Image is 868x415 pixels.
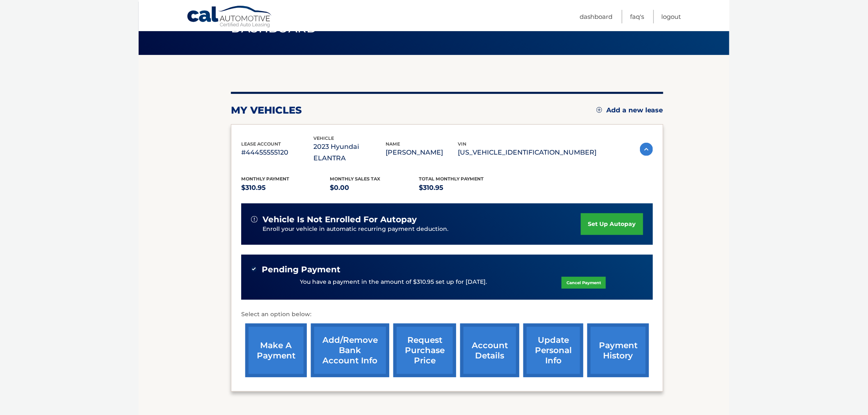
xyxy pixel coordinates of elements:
[596,106,663,114] a: Add a new lease
[241,176,289,182] span: Monthly Payment
[300,278,487,287] p: You have a payment in the amount of $310.95 set up for [DATE].
[263,225,581,234] p: Enroll your vehicle in automatic recurring payment deduction.
[241,182,330,194] p: $310.95
[419,176,484,182] span: Total Monthly Payment
[562,277,606,289] a: Cancel Payment
[458,147,596,158] p: [US_VEHICLE_IDENTIFICATION_NUMBER]
[251,216,258,223] img: alert-white.svg
[330,176,381,182] span: Monthly sales Tax
[596,107,602,113] img: add.svg
[241,141,281,147] span: lease account
[241,310,653,319] p: Select an option below:
[262,265,340,275] span: Pending Payment
[386,141,400,147] span: name
[330,182,419,194] p: $0.00
[640,143,653,156] img: accordion-active.svg
[386,147,458,158] p: [PERSON_NAME]
[458,141,466,147] span: vin
[587,324,649,377] a: payment history
[581,213,643,235] a: set up autopay
[311,324,389,377] a: Add/Remove bank account info
[313,135,334,141] span: vehicle
[419,182,508,194] p: $310.95
[231,104,302,116] h2: my vehicles
[251,266,257,272] img: check-green.svg
[245,324,307,377] a: make a payment
[580,10,612,23] a: Dashboard
[523,324,583,377] a: update personal info
[187,5,273,29] a: Cal Automotive
[630,10,644,23] a: FAQ's
[313,141,386,164] p: 2023 Hyundai ELANTRA
[263,214,417,225] span: vehicle is not enrolled for autopay
[241,147,313,158] p: #44455555120
[393,324,456,377] a: request purchase price
[662,10,681,23] a: Logout
[460,324,519,377] a: account details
